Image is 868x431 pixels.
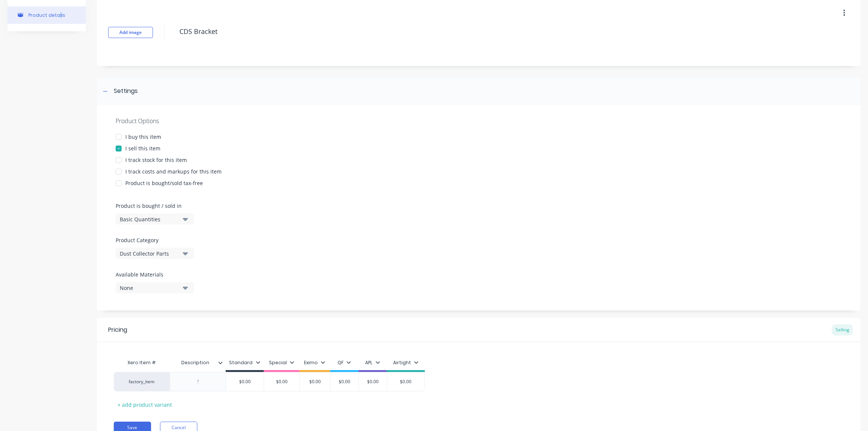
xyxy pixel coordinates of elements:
div: I sell this item [125,144,160,152]
div: Settings [114,87,138,96]
div: factory_item [121,378,162,385]
div: $0.00 [263,372,300,391]
button: Dust Collector Parts [116,248,194,259]
button: None [116,282,194,293]
div: Pricing [108,325,127,334]
div: Dust Collector Parts [120,250,179,257]
div: Eximo [304,359,325,366]
div: Airtight [393,359,419,366]
div: Standard [229,359,260,366]
div: $0.00 [296,372,333,391]
div: $0.00 [326,372,363,391]
div: Product is bought/sold tax-free [125,179,203,187]
div: $0.00 [226,372,264,391]
label: Available Materials [116,271,194,278]
div: Product Options [116,116,842,125]
div: + add product variant [114,399,176,410]
div: Selling [832,324,853,335]
div: $0.00 [387,372,424,391]
label: Product Category [116,236,190,244]
div: I track stock for this item [125,156,187,164]
div: None [120,284,179,292]
div: Xero Item # [114,355,170,370]
div: Description [170,353,221,372]
button: Add image [108,27,153,38]
div: I track costs and markups for this item [125,168,222,175]
button: Product details [7,6,86,24]
div: factory_item$0.00$0.00$0.00$0.00$0.00$0.00 [114,372,425,391]
div: $0.00 [354,372,392,391]
button: Basic Quantities [116,213,194,225]
div: I buy this item [125,133,161,141]
div: Product details [28,12,65,18]
div: Description [170,355,226,370]
div: QF [338,359,351,366]
div: Special [269,359,294,366]
div: APL [366,359,380,366]
label: Product is bought / sold in [116,202,190,210]
textarea: CDS Bracket [176,23,769,40]
div: Basic Quantities [120,215,179,223]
